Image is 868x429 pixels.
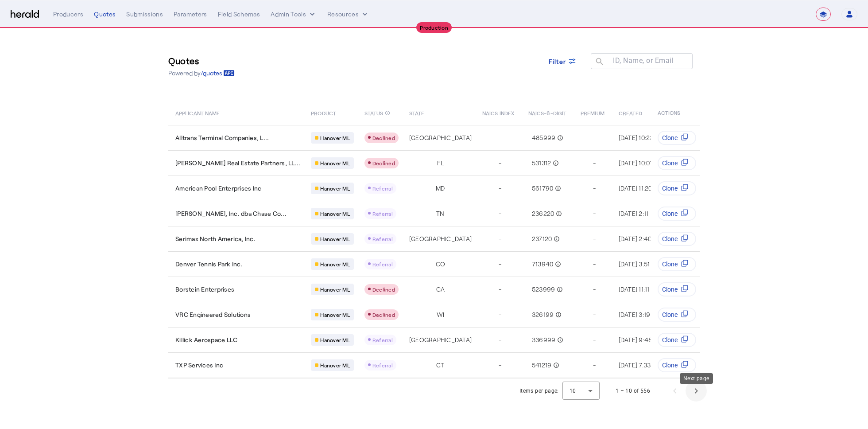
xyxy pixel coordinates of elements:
[499,234,501,243] span: -
[372,312,395,318] span: Declined
[94,10,116,19] div: Quotes
[662,260,678,269] span: Clone
[499,260,501,269] span: -
[662,335,678,344] span: Clone
[554,209,562,218] mat-icon: info_outline
[662,184,678,193] span: Clone
[11,10,39,19] img: Herald Logo
[175,335,237,344] span: Killick Aerospace LLC
[320,185,350,192] span: Hanover ML
[616,386,650,395] div: 1 – 10 of 556
[680,373,713,384] div: Next page
[175,184,261,193] span: American Pool Enterprises Inc
[553,184,561,193] mat-icon: info_outline
[658,333,696,347] button: Clone
[619,210,659,217] span: [DATE] 2:11 PM
[658,232,696,246] button: Clone
[320,311,350,318] span: Hanover ML
[499,285,501,294] span: -
[372,160,395,166] span: Declined
[532,361,552,370] span: 541219
[175,234,256,243] span: Serimax North America, Inc.
[532,159,551,168] span: 531312
[499,335,501,344] span: -
[686,380,707,402] button: Next page
[436,184,445,193] span: MD
[581,108,604,117] span: PREMIUM
[613,56,674,65] mat-label: ID, Name, or Email
[528,108,566,117] span: NAICS-6-DIGIT
[372,185,393,191] span: Referral
[218,10,260,19] div: Field Schemas
[619,108,643,117] span: CREATED
[619,184,663,192] span: [DATE] 11:20 AM
[320,210,350,217] span: Hanover ML
[499,184,501,193] span: -
[499,310,501,319] span: -
[271,10,317,19] button: internal dropdown menu
[619,260,660,268] span: [DATE] 3:51 PM
[532,260,554,269] span: 713940
[437,310,445,319] span: WI
[532,133,556,142] span: 485999
[532,335,556,344] span: 336999
[372,337,393,343] span: Referral
[658,131,696,145] button: Clone
[658,358,696,372] button: Clone
[372,135,395,141] span: Declined
[619,134,664,141] span: [DATE] 10:23 AM
[168,69,235,78] p: Powered by
[549,57,566,66] span: Filter
[436,260,446,269] span: CO
[175,209,287,218] span: [PERSON_NAME], Inc. dba Chase Co...
[619,336,663,343] span: [DATE] 9:48 AM
[385,108,390,118] mat-icon: info_outline
[658,156,696,170] button: Clone
[593,133,596,142] span: -
[320,134,350,141] span: Hanover ML
[593,260,596,269] span: -
[662,209,678,218] span: Clone
[662,310,678,319] span: Clone
[662,234,678,243] span: Clone
[482,108,514,117] span: NAICS INDEX
[311,108,336,117] span: PRODUCT
[436,361,445,370] span: CT
[658,308,696,322] button: Clone
[175,285,234,294] span: Borstein Enterprises
[662,133,678,142] span: Clone
[409,133,472,142] span: [GEOGRAPHIC_DATA]
[532,310,554,319] span: 326199
[175,361,223,370] span: TXP Services Inc
[593,361,596,370] span: -
[532,234,552,243] span: 237120
[619,311,661,318] span: [DATE] 3:19 PM
[658,282,696,296] button: Clone
[175,260,243,269] span: Denver Tennis Park Inc.
[619,159,663,167] span: [DATE] 10:01 AM
[593,184,596,193] span: -
[364,108,384,117] span: STATUS
[320,286,350,293] span: Hanover ML
[201,69,235,78] a: /quotes
[437,159,444,168] span: FL
[126,10,163,19] div: Submissions
[436,209,445,218] span: TN
[593,159,596,168] span: -
[320,261,350,268] span: Hanover ML
[658,181,696,195] button: Clone
[499,159,501,168] span: -
[662,285,678,294] span: Clone
[593,209,596,218] span: -
[175,310,251,319] span: VRC Engineered Solutions
[532,285,555,294] span: 523999
[175,159,300,168] span: [PERSON_NAME] Real Estate Partners, LL...
[409,335,472,344] span: [GEOGRAPHIC_DATA]
[658,257,696,271] button: Clone
[553,260,561,269] mat-icon: info_outline
[555,133,563,142] mat-icon: info_outline
[593,310,596,319] span: -
[619,285,660,293] span: [DATE] 11:11 AM
[551,159,559,168] mat-icon: info_outline
[416,22,452,33] div: Production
